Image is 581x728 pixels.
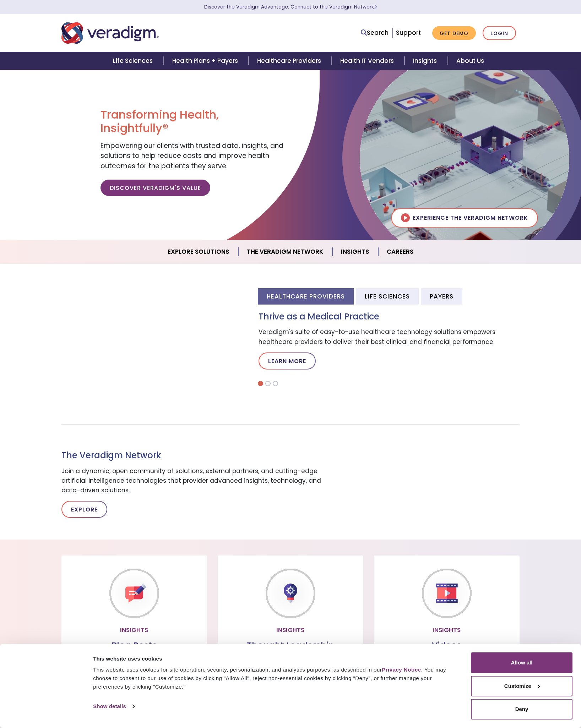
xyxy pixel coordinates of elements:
a: Learn More [259,352,316,370]
a: About Us [448,52,493,70]
a: Privacy Notice [382,667,421,673]
div: This website uses cookies for site operation, security, personalization, and analytics purposes, ... [93,666,455,691]
a: Login [483,26,516,40]
p: Veradigm's suite of easy-to-use healthcare technology solutions empowers healthcare providers to ... [259,327,520,346]
p: Insights [223,625,358,635]
li: Healthcare Providers [258,288,354,304]
li: Payers [421,288,462,304]
h3: Thrive as a Medical Practice [259,312,520,322]
button: Deny [471,699,572,719]
button: Allow all [471,652,572,673]
a: Explore Solutions [159,243,238,261]
button: Customize [471,676,572,696]
a: Life Sciences [104,52,163,70]
a: Show details [93,701,134,712]
a: Health Plans + Payers [164,52,249,70]
a: Search [361,28,389,38]
a: Discover Veradigm's Value [101,180,210,196]
p: Insights [67,625,201,635]
a: Health IT Vendors [332,52,404,70]
h3: Thought Leadership [223,641,358,651]
p: Insights [380,625,514,635]
a: Insights [404,52,447,70]
img: Veradigm logo [61,21,159,45]
div: This website uses cookies [93,655,455,663]
p: Join a dynamic, open community of solutions, external partners, and cutting-edge artificial intel... [61,466,324,496]
a: Get Demo [432,26,476,40]
a: Healthcare Providers [249,52,332,70]
a: Explore [61,501,107,518]
h3: The Veradigm Network [61,450,324,461]
a: Insights [332,243,378,261]
h3: Blog Posts [67,641,201,651]
a: Support [396,28,421,37]
a: Discover the Veradigm Advantage: Connect to the Veradigm NetworkLearn More [204,4,377,10]
h3: Videos [380,641,514,651]
span: Learn More [374,4,377,10]
a: Careers [378,243,422,261]
span: Empowering our clients with trusted data, insights, and solutions to help reduce costs and improv... [101,141,283,171]
h1: Transforming Health, Insightfully® [101,108,285,135]
li: Life Sciences [356,288,419,304]
a: The Veradigm Network [238,243,332,261]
